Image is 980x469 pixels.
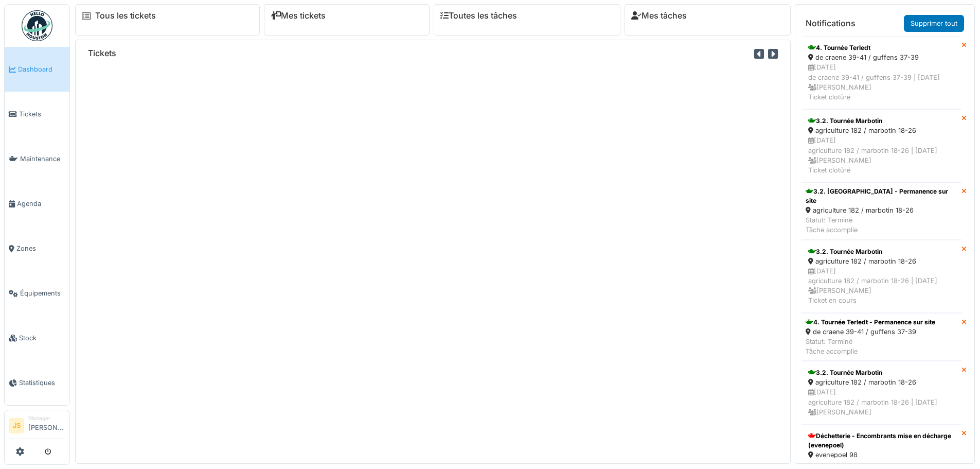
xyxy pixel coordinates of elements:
div: 3.2. Tournée Marbotin [808,247,955,256]
div: agriculture 182 / marbotin 18-26 [806,205,957,215]
a: Tous les tickets [95,11,156,21]
img: Badge_color-CXgf-gQk.svg [22,10,52,41]
span: Dashboard [18,64,65,74]
a: Toutes les tâches [440,11,517,21]
a: Supprimer tout [904,15,964,32]
a: 3.2. Tournée Marbotin agriculture 182 / marbotin 18-26 [DATE]agriculture 182 / marbotin 18-26 | [... [801,361,961,424]
span: Tickets [19,109,65,119]
span: Statistiques [19,378,65,388]
a: 4. Tournée Terledt - Permanence sur site de craene 39-41 / guffens 37-39 Statut: TerminéTâche acc... [801,313,961,361]
a: Maintenance [5,136,69,181]
span: Maintenance [20,154,65,164]
span: Stock [19,333,65,343]
a: Mes tâches [631,11,687,21]
a: 3.2. Tournée Marbotin agriculture 182 / marbotin 18-26 [DATE]agriculture 182 / marbotin 18-26 | [... [801,240,961,313]
span: Équipements [20,288,65,298]
div: 3.2. [GEOGRAPHIC_DATA] - Permanence sur site [806,187,957,205]
div: de craene 39-41 / guffens 37-39 [808,53,955,62]
li: JS [9,418,24,433]
div: [DATE] agriculture 182 / marbotin 18-26 | [DATE] [PERSON_NAME] Ticket en cours [808,266,955,306]
a: 3.2. Tournée Marbotin agriculture 182 / marbotin 18-26 [DATE]agriculture 182 / marbotin 18-26 | [... [801,109,961,182]
a: Stock [5,316,69,360]
h6: Tickets [88,48,116,58]
div: evenepoel 98 [808,450,955,460]
div: Statut: Terminé Tâche accomplie [806,215,957,235]
a: 3.2. [GEOGRAPHIC_DATA] - Permanence sur site agriculture 182 / marbotin 18-26 Statut: TerminéTâch... [801,182,961,240]
div: 3.2. Tournée Marbotin [808,368,955,377]
span: Zones [16,244,65,253]
div: Statut: Terminé Tâche accomplie [806,337,935,356]
a: Dashboard [5,47,69,92]
div: [DATE] agriculture 182 / marbotin 18-26 | [DATE] [PERSON_NAME] Ticket clotûré [808,135,955,175]
div: 3.2. Tournée Marbotin [808,116,955,126]
a: Mes tickets [271,11,326,21]
a: JS Manager[PERSON_NAME] [9,414,65,439]
div: agriculture 182 / marbotin 18-26 [808,256,955,266]
a: 4. Tournée Terledt de craene 39-41 / guffens 37-39 [DATE]de craene 39-41 / guffens 37-39 | [DATE]... [801,36,961,109]
div: 4. Tournée Terledt [808,43,955,53]
a: Équipements [5,271,69,316]
div: de craene 39-41 / guffens 37-39 [806,327,935,337]
a: Statistiques [5,360,69,405]
a: Agenda [5,181,69,226]
h6: Notifications [806,19,856,28]
a: Zones [5,226,69,271]
div: [DATE] de craene 39-41 / guffens 37-39 | [DATE] [PERSON_NAME] Ticket clotûré [808,62,955,102]
a: Tickets [5,92,69,136]
div: agriculture 182 / marbotin 18-26 [808,377,955,387]
div: Manager [28,414,65,422]
div: Déchetterie - Encombrants mise en décharge (evenepoel) [808,431,955,450]
div: agriculture 182 / marbotin 18-26 [808,126,955,135]
div: [DATE] agriculture 182 / marbotin 18-26 | [DATE] [PERSON_NAME] [808,387,955,417]
span: Agenda [17,199,65,209]
div: 4. Tournée Terledt - Permanence sur site [806,318,935,327]
li: [PERSON_NAME] [28,414,65,437]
